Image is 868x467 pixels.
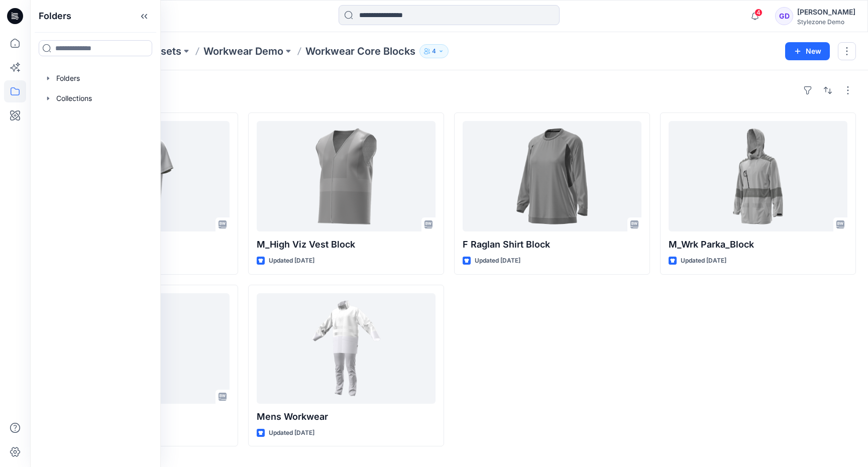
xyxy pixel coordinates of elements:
p: Updated [DATE] [269,256,314,266]
span: 4 [754,9,763,17]
a: Workwear Demo [203,44,283,58]
div: GD [775,7,793,25]
p: Updated [DATE] [475,256,520,266]
a: Mens Workwear [257,293,436,404]
p: M_High Viz Vest Block [257,238,436,252]
p: Updated [DATE] [681,256,726,266]
a: M_Wrk Parka_Block [669,121,847,231]
p: Mens Workwear [257,410,436,424]
p: Updated [DATE] [269,428,314,438]
p: Workwear Core Blocks [305,44,415,58]
button: New [785,42,830,60]
div: [PERSON_NAME] [797,6,855,18]
div: Stylezone Demo [797,18,855,26]
button: 4 [419,44,449,58]
p: F Raglan Shirt Block [463,238,641,252]
p: M_Wrk Parka_Block [669,238,847,252]
a: M_High Viz Vest Block [257,121,436,231]
a: F Raglan Shirt Block [463,121,641,231]
p: 4 [432,46,436,57]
